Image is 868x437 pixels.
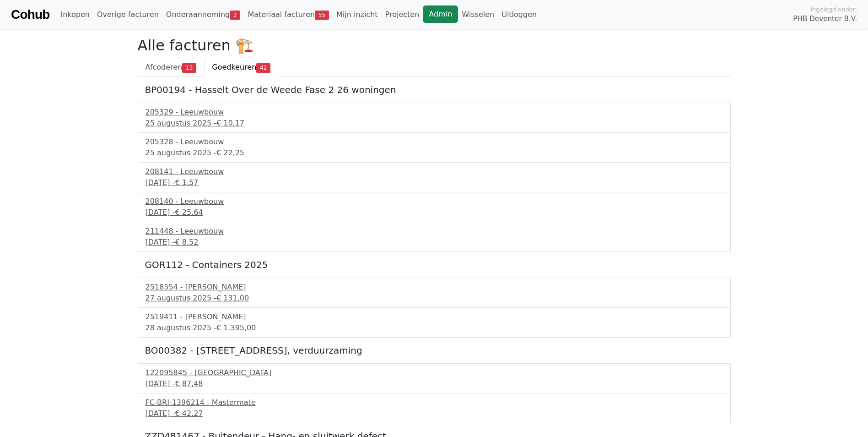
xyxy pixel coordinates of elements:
[458,5,498,24] a: Wisselen
[145,259,723,270] h5: GOR112 - Containers 2025
[146,137,723,147] div: 205328 - Leeuwbouw
[793,14,857,24] span: PHB Deventer B.V.
[162,5,244,24] a: Onderaanneming2
[11,4,49,26] a: Cohub
[146,226,723,248] a: 211448 - Leeuwbouw[DATE] -€ 8,52
[230,11,240,20] span: 2
[216,294,249,302] span: € 131,00
[146,63,183,71] span: Afcoderen
[146,226,723,237] div: 211448 - Leeuwbouw
[146,107,723,129] a: 205329 - Leeuwbouw25 augustus 2025 -€ 10,17
[256,63,270,72] span: 42
[216,119,244,127] span: € 10,17
[146,107,723,118] div: 205329 - Leeuwbouw
[175,208,203,217] span: € 25,64
[146,137,723,158] a: 205328 - Leeuwbouw25 augustus 2025 -€ 22,25
[146,311,723,322] div: 2519411 - [PERSON_NAME]
[333,5,382,24] a: Mijn inzicht
[146,322,723,333] div: 28 augustus 2025 -
[146,397,723,419] a: FC-BRI-1396214 - Mastermate[DATE] -€ 42,27
[138,37,731,54] h2: Alle facturen 🏗️
[138,58,205,77] a: Afcoderen13
[810,5,857,14] span: Ingelogd onder:
[146,166,723,188] a: 208141 - Leeuwbouw[DATE] -€ 1,57
[216,148,244,157] span: € 22,25
[315,11,329,20] span: 55
[146,408,723,419] div: [DATE] -
[145,84,723,95] h5: BP00194 - Hasselt Over de Weede Fase 2 26 woningen
[146,282,723,293] div: 2518554 - [PERSON_NAME]
[146,196,723,218] a: 208140 - Leeuwbouw[DATE] -€ 25,64
[146,207,723,218] div: [DATE] -
[146,282,723,304] a: 2518554 - [PERSON_NAME]27 augustus 2025 -€ 131,00
[146,147,723,158] div: 25 augustus 2025 -
[175,238,198,246] span: € 8,52
[93,5,162,24] a: Overige facturen
[57,5,93,24] a: Inkopen
[146,196,723,207] div: 208140 - Leeuwbouw
[146,311,723,333] a: 2519411 - [PERSON_NAME]28 augustus 2025 -€ 1.395,00
[212,63,256,71] span: Goedkeuren
[146,367,723,378] div: 122095845 - [GEOGRAPHIC_DATA]
[146,293,723,304] div: 27 augustus 2025 -
[382,5,423,24] a: Projecten
[244,5,333,24] a: Materiaal facturen55
[182,63,196,72] span: 13
[146,237,723,248] div: [DATE] -
[204,58,278,77] a: Goedkeuren42
[146,118,723,129] div: 25 augustus 2025 -
[146,367,723,389] a: 122095845 - [GEOGRAPHIC_DATA][DATE] -€ 87,48
[175,178,198,187] span: € 1,57
[175,379,203,388] span: € 87,48
[146,397,723,408] div: FC-BRI-1396214 - Mastermate
[146,166,723,177] div: 208141 - Leeuwbouw
[498,5,540,24] a: Uitloggen
[423,5,458,23] a: Admin
[146,378,723,389] div: [DATE] -
[146,177,723,188] div: [DATE] -
[145,345,723,356] h5: BO00382 - [STREET_ADDRESS], verduurzaming
[175,409,203,418] span: € 42,27
[216,323,256,332] span: € 1.395,00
